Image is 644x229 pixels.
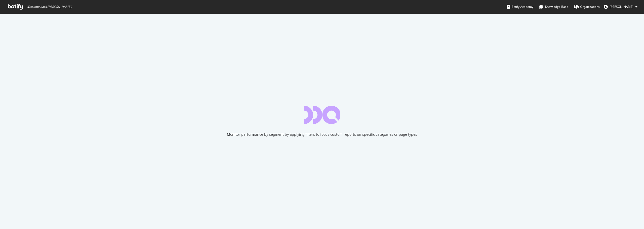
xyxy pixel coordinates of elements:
div: Organizations [574,4,600,9]
div: animation [304,106,340,124]
span: Phil Mastroianni [610,5,633,9]
span: Welcome back, [PERSON_NAME] ! [26,5,72,9]
div: Monitor performance by segment by applying filters to focus custom reports on specific categories... [227,132,417,137]
button: [PERSON_NAME] [600,3,641,11]
div: Botify Academy [507,4,533,9]
div: Knowledge Base [539,4,568,9]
